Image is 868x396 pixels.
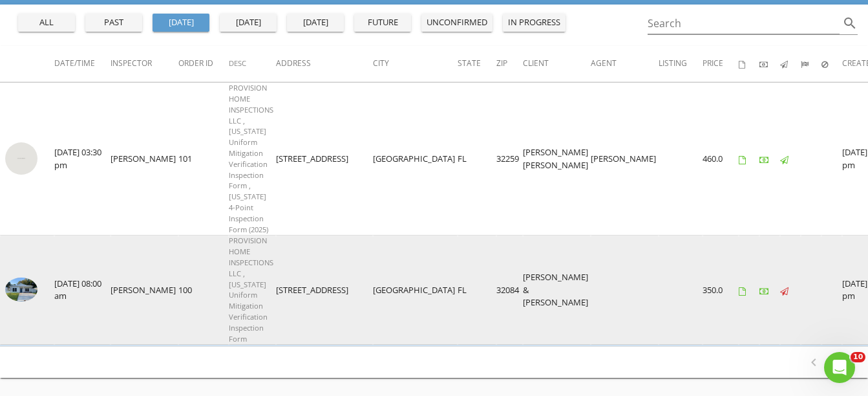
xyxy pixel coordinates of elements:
[739,46,759,82] th: Agreements signed: Not sorted.
[220,14,277,32] button: [DATE]
[85,14,142,32] button: past
[276,58,311,69] span: Address
[703,236,739,345] td: 350.0
[508,16,560,29] div: in progress
[801,46,821,82] th: Submitted: Not sorted.
[591,58,617,69] span: Agent
[54,58,95,69] span: Date/Time
[18,14,75,32] button: all
[851,352,865,362] span: 10
[458,236,496,345] td: FL
[759,46,780,82] th: Paid: Not sorted.
[458,58,481,69] span: State
[178,46,229,82] th: Order ID: Not sorted.
[111,46,178,82] th: Inspector: Not sorted.
[54,83,111,236] td: [DATE] 03:30 pm
[523,46,591,82] th: Client: Not sorted.
[54,236,111,345] td: [DATE] 08:00 am
[373,83,458,236] td: [GEOGRAPHIC_DATA]
[421,14,492,32] button: unconfirmed
[591,46,659,82] th: Agent: Not sorted.
[229,46,276,82] th: Desc: Not sorted.
[496,83,523,236] td: 32259
[276,83,373,236] td: [STREET_ADDRESS]
[842,16,858,31] i: search
[458,46,496,82] th: State: Not sorted.
[5,278,37,302] img: 9364119%2Fcover_photos%2FS66Tq4jlpEF1c2kgyuVQ%2Fsmall.jpg
[158,16,204,29] div: [DATE]
[373,58,389,69] span: City
[5,142,37,175] img: streetview
[496,236,523,345] td: 32084
[111,83,178,236] td: [PERSON_NAME]
[292,16,339,29] div: [DATE]
[23,16,70,29] div: all
[373,46,458,82] th: City: Not sorted.
[229,58,246,68] span: Desc
[703,46,739,82] th: Price: Not sorted.
[111,58,152,69] span: Inspector
[523,83,591,236] td: [PERSON_NAME] [PERSON_NAME]
[178,83,229,236] td: 101
[178,236,229,345] td: 100
[659,46,703,82] th: Listing: Not sorted.
[648,13,840,34] input: Search
[496,58,507,69] span: Zip
[523,236,591,345] td: [PERSON_NAME] & [PERSON_NAME]
[354,14,411,32] button: future
[276,46,373,82] th: Address: Not sorted.
[90,16,137,29] div: past
[427,16,487,29] div: unconfirmed
[703,58,723,69] span: Price
[821,46,842,82] th: Canceled: Not sorted.
[703,83,739,236] td: 460.0
[178,58,213,69] span: Order ID
[287,14,344,32] button: [DATE]
[496,46,523,82] th: Zip: Not sorted.
[229,236,273,343] span: PROVISION HOME INSPECTIONS LLC , [US_STATE] Uniform Mitigation Verification Inspection Form
[523,58,549,69] span: Client
[54,46,111,82] th: Date/Time: Not sorted.
[359,16,406,29] div: future
[225,16,271,29] div: [DATE]
[111,236,178,345] td: [PERSON_NAME]
[153,14,209,32] button: [DATE]
[373,236,458,345] td: [GEOGRAPHIC_DATA]
[591,83,659,236] td: [PERSON_NAME]
[780,46,801,82] th: Published: Not sorted.
[229,83,273,234] span: PROVISION HOME INSPECTIONS LLC , [US_STATE] Uniform Mitigation Verification Inspection Form , [US...
[659,58,687,69] span: Listing
[503,14,566,32] button: in progress
[824,352,855,383] iframe: Intercom live chat
[276,236,373,345] td: [STREET_ADDRESS]
[458,83,496,236] td: FL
